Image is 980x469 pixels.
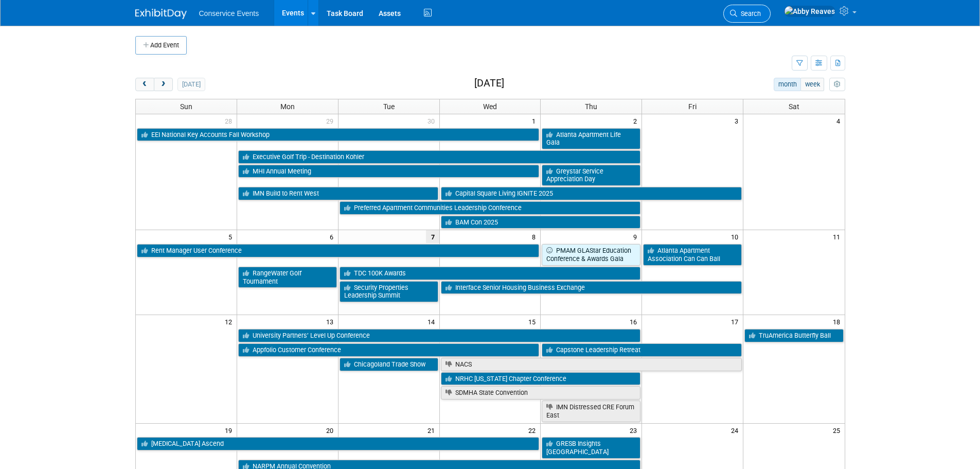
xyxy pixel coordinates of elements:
a: Capital Square Living IGNITE 2025 [441,187,742,200]
h2: [DATE] [474,78,504,89]
a: Appfolio Customer Conference [238,343,540,357]
span: 15 [527,315,540,328]
a: University Partners’ Level Up Conference [238,329,640,342]
span: 9 [632,230,642,243]
span: 12 [224,315,237,328]
a: EEI National Key Accounts Fall Workshop [137,128,540,142]
span: 24 [730,424,743,437]
a: Security Properties Leadership Summit [340,281,438,302]
a: PMAM GLAStar Education Conference & Awards Gala [542,244,640,265]
a: Greystar Service Appreciation Day [542,165,640,186]
span: 23 [629,424,642,437]
span: Wed [483,102,497,111]
span: 22 [527,424,540,437]
a: Chicagoland Trade Show [340,358,438,371]
span: 16 [629,315,642,328]
span: 19 [224,424,237,437]
span: 13 [325,315,338,328]
button: myCustomButton [829,78,845,91]
a: GRESB Insights [GEOGRAPHIC_DATA] [542,437,640,458]
span: 18 [832,315,845,328]
button: month [774,78,801,91]
span: 6 [329,230,338,243]
span: Tue [383,102,395,111]
a: SDMHA State Convention [441,386,641,399]
span: 14 [426,315,439,328]
a: IMN Distressed CRE Forum East [542,401,640,422]
span: 17 [730,315,743,328]
a: Atlanta Apartment Life Gala [542,128,640,149]
a: TDC 100K Awards [340,267,641,280]
span: Mon [280,102,295,111]
button: week [800,78,824,91]
a: MHI Annual Meeting [238,165,540,178]
span: 21 [426,424,439,437]
a: [MEDICAL_DATA] Ascend [137,437,540,450]
a: NRHC [US_STATE] Chapter Conference [441,372,641,386]
span: Sun [180,102,192,111]
span: Conservice Events [199,9,259,18]
span: 7 [426,230,439,243]
span: 10 [730,230,743,243]
span: 1 [531,114,540,127]
span: 30 [426,114,439,127]
span: 3 [734,114,743,127]
a: BAM Con 2025 [441,216,641,229]
span: 29 [325,114,338,127]
span: 25 [832,424,845,437]
i: Personalize Calendar [834,81,841,88]
a: Rent Manager User Conference [137,244,540,257]
span: 28 [224,114,237,127]
span: Search [737,10,761,18]
button: [DATE] [177,78,205,91]
span: 2 [632,114,642,127]
a: Capstone Leadership Retreat [542,343,742,357]
a: IMN Build to Rent West [238,187,438,200]
span: Fri [688,102,697,111]
img: ExhibitDay [135,9,187,19]
a: Search [723,5,771,23]
a: Preferred Apartment Communities Leadership Conference [340,201,641,215]
button: Add Event [135,36,187,55]
span: 8 [531,230,540,243]
button: next [154,78,173,91]
a: Interface Senior Housing Business Exchange [441,281,742,294]
a: Executive Golf Trip - Destination Kohler [238,150,640,164]
span: Thu [585,102,597,111]
a: RangeWater Golf Tournament [238,267,337,288]
span: 20 [325,424,338,437]
a: Atlanta Apartment Association Can Can Ball [643,244,742,265]
button: prev [135,78,154,91]
span: 11 [832,230,845,243]
span: 4 [835,114,845,127]
img: Abby Reaves [784,6,835,17]
span: Sat [789,102,799,111]
a: NACS [441,358,742,371]
span: 5 [227,230,237,243]
a: TruAmerica Butterfly Ball [744,329,843,342]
